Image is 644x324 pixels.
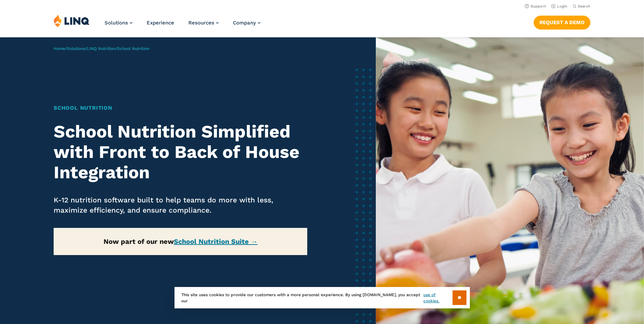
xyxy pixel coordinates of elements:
[105,14,260,37] nav: Primary Navigation
[534,14,590,29] nav: Button Navigation
[525,4,546,8] a: Support
[54,46,149,51] span: / / /
[174,287,470,308] div: This site uses cookies to provide our customers with a more personal experience. By using [DOMAIN...
[534,16,590,29] a: Request a Demo
[105,20,128,26] span: Solutions
[54,104,307,112] h1: School Nutrition
[233,20,256,26] span: Company
[54,122,307,182] h2: School Nutrition Simplified with Front to Back of House Integration
[87,46,115,51] a: LINQ Nutrition
[54,195,307,215] p: K-12 nutrition software built to help teams do more with less, maximize efficiency, and ensure co...
[188,20,214,26] span: Resources
[67,46,85,51] a: Solutions
[105,20,132,26] a: Solutions
[551,4,567,8] a: Login
[233,20,260,26] a: Company
[423,292,452,304] a: use of cookies.
[147,20,174,26] a: Experience
[174,237,258,246] a: School Nutrition Suite →
[104,237,258,246] strong: Now part of our new
[188,20,219,26] a: Resources
[578,4,590,8] span: Search
[54,46,65,51] a: Home
[54,14,90,27] img: LINQ | K‑12 Software
[117,46,149,51] span: School Nutrition
[573,4,590,9] button: Open Search Bar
